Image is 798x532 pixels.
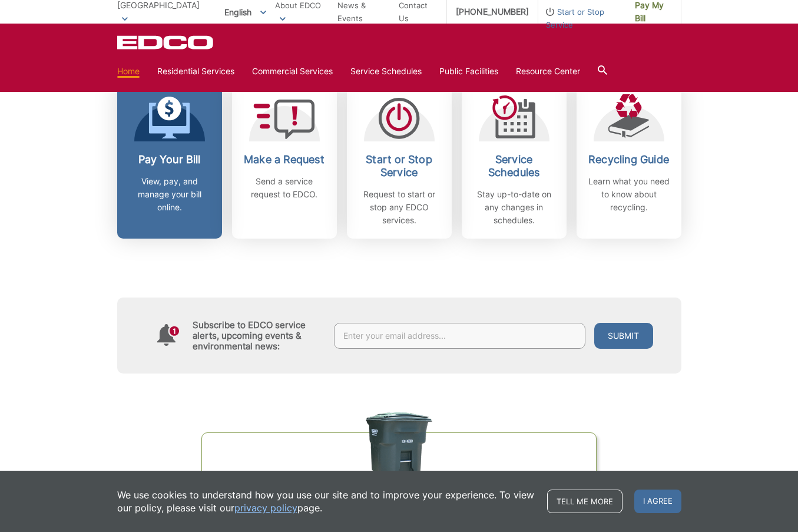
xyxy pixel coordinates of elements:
span: English [216,2,275,22]
a: Home [117,65,140,78]
h2: Service Schedules [471,153,558,179]
a: privacy policy [234,501,297,514]
a: Resource Center [516,65,580,78]
a: Tell me more [547,490,622,513]
p: Stay up-to-date on any changes in schedules. [471,188,558,227]
a: Pay Your Bill View, pay, and manage your bill online. [117,82,222,239]
a: Residential Services [157,65,234,78]
input: Enter your email address... [334,323,585,349]
h2: Pay Your Bill [126,153,213,166]
h4: Subscribe to EDCO service alerts, upcoming events & environmental news: [193,320,322,352]
h2: Start or Stop Service [356,153,443,179]
p: Learn what you need to know about recycling. [585,175,673,214]
a: Make a Request Send a service request to EDCO. [232,82,337,239]
a: Public Facilities [439,65,498,78]
p: We use cookies to understand how you use our site and to improve your experience. To view our pol... [117,488,535,514]
a: Service Schedules Stay up-to-date on any changes in schedules. [462,82,567,239]
p: Request to start or stop any EDCO services. [356,188,443,227]
a: Commercial Services [252,65,333,78]
h2: Make a Request [241,153,328,166]
a: Recycling Guide Learn what you need to know about recycling. [577,82,681,239]
p: Send a service request to EDCO. [241,175,328,201]
a: Service Schedules [350,65,422,78]
h2: Recycling Guide [585,153,673,166]
a: EDCD logo. Return to the homepage. [117,35,215,49]
p: View, pay, and manage your bill online. [126,175,213,214]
